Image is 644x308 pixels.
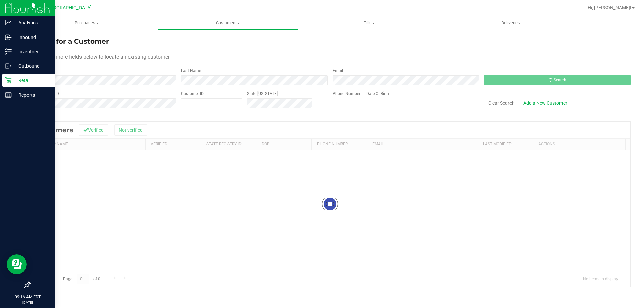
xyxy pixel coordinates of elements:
inline-svg: Inbound [5,34,12,41]
span: [GEOGRAPHIC_DATA] [46,5,92,11]
span: Hi, [PERSON_NAME]! [588,5,631,10]
p: Reports [12,91,52,99]
a: Add a New Customer [519,97,572,109]
inline-svg: Analytics [5,19,12,26]
p: Outbound [12,62,52,70]
button: Clear Search [484,97,519,109]
span: Use one or more fields below to locate an existing customer. [30,54,171,60]
span: Deliveries [492,20,529,26]
span: Purchases [16,20,157,26]
span: Search [554,78,566,82]
label: Date Of Birth [366,90,389,97]
a: Customers [157,16,299,30]
a: Purchases [16,16,157,30]
span: Tills [299,20,439,26]
inline-svg: Outbound [5,63,12,69]
p: Inventory [12,48,52,56]
inline-svg: Inventory [5,48,12,55]
p: Analytics [12,19,52,27]
p: 09:16 AM EDT [3,294,52,300]
label: Last Name [181,68,201,74]
iframe: Resource center [7,254,27,274]
button: Search [484,75,631,85]
span: Customers [158,20,298,26]
a: Deliveries [440,16,581,30]
label: Customer ID [181,90,204,97]
label: State [US_STATE] [247,90,278,97]
label: Email [333,68,343,74]
p: Retail [12,76,52,84]
span: Search for a Customer [30,37,109,45]
inline-svg: Reports [5,91,12,98]
label: Phone Number [333,90,360,97]
inline-svg: Retail [5,77,12,84]
p: Inbound [12,33,52,41]
a: Tills [299,16,440,30]
p: [DATE] [3,300,52,305]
